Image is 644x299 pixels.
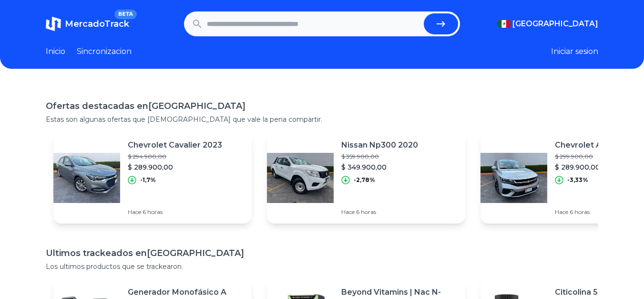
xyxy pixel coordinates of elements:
p: Hace 6 horas [128,208,222,216]
p: Estas son algunas ofertas que [DEMOGRAPHIC_DATA] que vale la pena compartir. [46,115,598,124]
a: Featured imageChevrolet Cavalier 2023$ 294.900,00$ 289.900,00-1,7%Hace 6 horas [53,132,252,224]
p: -1,7% [140,176,156,184]
img: Featured image [267,144,334,211]
p: Chevrolet Aveo 2024 [555,139,639,151]
p: $ 289.900,00 [128,162,222,172]
p: $ 294.900,00 [128,153,222,160]
span: MercadoTrack [65,19,129,29]
a: MercadoTrackBETA [46,16,129,32]
p: Hace 6 horas [555,208,639,216]
button: Iniciar sesion [551,46,598,57]
a: Sincronizacion [77,46,132,57]
p: $ 349.900,00 [341,162,418,172]
h1: Ofertas destacadas en [GEOGRAPHIC_DATA] [46,99,598,113]
h1: Ultimos trackeados en [GEOGRAPHIC_DATA] [46,246,598,260]
p: Los ultimos productos que se trackearon. [46,262,598,271]
img: Mexico [497,20,511,28]
p: -3,33% [567,176,588,184]
button: [GEOGRAPHIC_DATA] [497,18,598,30]
p: $ 289.900,00 [555,162,639,172]
img: Featured image [480,144,547,211]
p: -2,78% [354,176,375,184]
img: Featured image [53,144,120,211]
p: Nissan Np300 2020 [341,139,418,151]
a: Featured imageNissan Np300 2020$ 359.900,00$ 349.900,00-2,78%Hace 6 horas [267,132,465,224]
p: Chevrolet Cavalier 2023 [128,139,222,151]
img: MercadoTrack [46,16,61,32]
span: [GEOGRAPHIC_DATA] [512,18,598,30]
span: BETA [114,10,137,19]
p: $ 359.900,00 [341,153,418,160]
p: Hace 6 horas [341,208,418,216]
p: $ 299.900,00 [555,153,639,160]
a: Inicio [46,46,65,57]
